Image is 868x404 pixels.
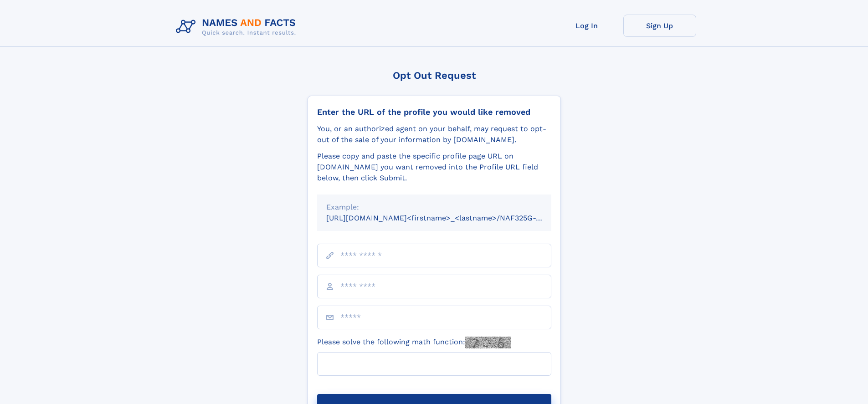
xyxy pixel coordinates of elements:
[550,15,623,37] a: Log In
[317,107,551,117] div: Enter the URL of the profile you would like removed
[308,70,561,81] div: Opt Out Request
[317,151,551,184] div: Please copy and paste the specific profile page URL on [DOMAIN_NAME] you want removed into the Pr...
[317,337,511,348] label: Please solve the following math function:
[623,15,696,37] a: Sign Up
[317,123,551,145] div: You, or an authorized agent on your behalf, may request to opt-out of the sale of your informatio...
[326,202,542,213] div: Example:
[172,15,303,39] img: Logo Names and Facts
[326,214,569,222] small: [URL][DOMAIN_NAME]<firstname>_<lastname>/NAF325G-xxxxxxxx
